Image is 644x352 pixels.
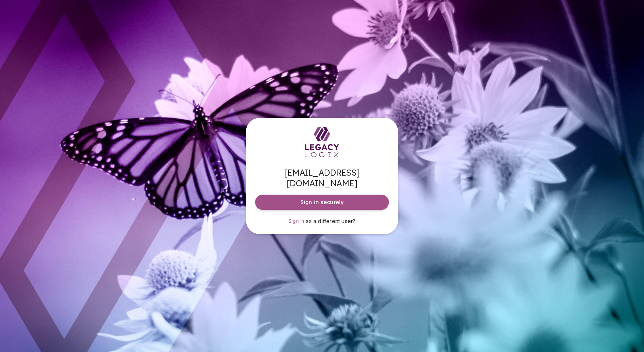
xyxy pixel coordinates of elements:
[306,218,355,224] span: as a different user?
[300,198,344,206] span: Sign in securely
[289,218,305,224] span: Sign in
[289,217,305,225] a: Sign in
[255,195,389,210] button: Sign in securely
[255,167,389,189] span: [EMAIL_ADDRESS][DOMAIN_NAME]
